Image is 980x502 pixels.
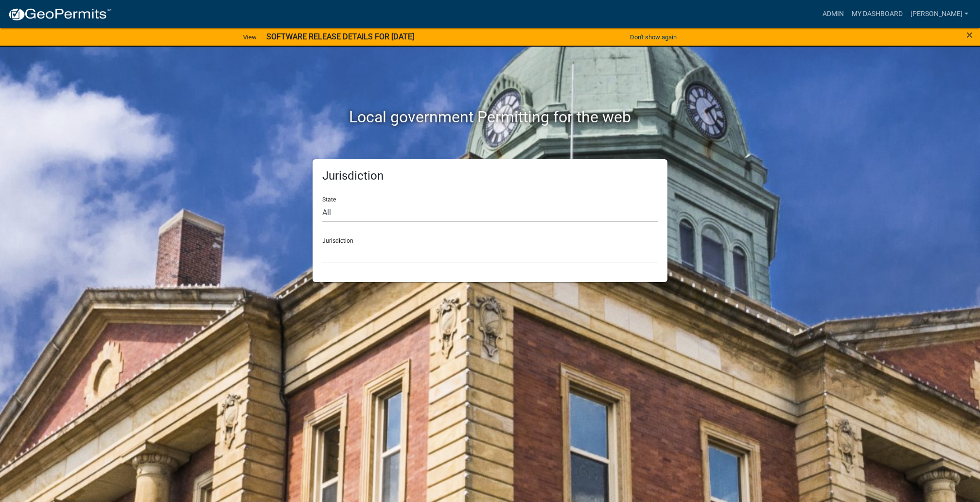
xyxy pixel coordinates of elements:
button: Close [966,29,973,41]
a: My Dashboard [848,5,907,23]
a: View [239,29,261,45]
a: [PERSON_NAME] [907,5,972,23]
a: Admin [819,5,848,23]
h5: Jurisdiction [322,169,658,183]
h2: Local government Permitting for the web [220,108,760,126]
strong: SOFTWARE RELEASE DETAILS FOR [DATE] [266,32,414,41]
button: Don't show again [626,29,681,45]
span: × [966,28,973,42]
